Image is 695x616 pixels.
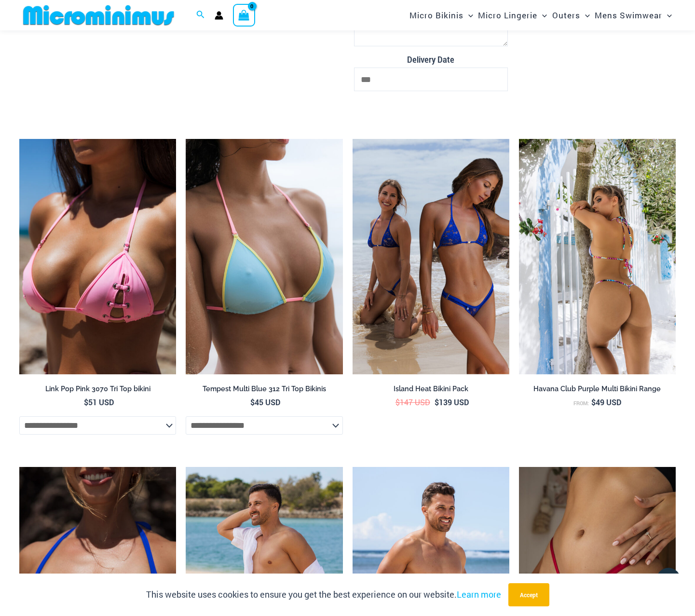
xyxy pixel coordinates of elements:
[573,400,589,407] span: From:
[595,3,662,27] span: Mens Swimwear
[435,397,469,407] bdi: 139 USD
[250,397,280,407] bdi: 45 USD
[353,384,509,397] a: Island Heat Bikini Pack
[409,3,463,27] span: Micro Bikinis
[519,139,676,374] a: Havana Club Purple Multi 312 Top 451 Bottom 03Havana Club Purple Multi 312 Top 451 Bottom 01Havan...
[552,3,580,27] span: Outers
[196,9,205,22] a: Search icon link
[19,384,176,397] a: Link Pop Pink 3070 Tri Top bikini
[186,384,342,394] h2: Tempest Multi Blue 312 Tri Top Bikinis
[435,397,439,407] span: $
[19,139,176,374] a: Link Pop Pink 3070 Top 01Link Pop Pink 3070 Top 4855 Bottom 06Link Pop Pink 3070 Top 4855 Bottom 06
[519,384,676,397] a: Havana Club Purple Multi Bikini Range
[186,384,342,397] a: Tempest Multi Blue 312 Tri Top Bikinis
[250,397,255,407] span: $
[407,3,476,27] a: Micro BikinisMenu ToggleMenu Toggle
[550,3,592,27] a: OutersMenu ToggleMenu Toggle
[591,397,596,407] span: $
[186,139,342,374] img: Tempest Multi Blue 312 Top 01
[353,139,509,374] img: Island Heat Ocean Bikini Pack
[19,139,176,374] img: Link Pop Pink 3070 Top 01
[478,3,537,27] span: Micro Lingerie
[591,397,621,407] bdi: 49 USD
[537,3,547,27] span: Menu Toggle
[519,384,676,394] h2: Havana Club Purple Multi Bikini Range
[186,139,342,374] a: Tempest Multi Blue 312 Top 01Tempest Multi Blue 312 Top 456 Bottom 05Tempest Multi Blue 312 Top 4...
[146,588,501,602] p: This website uses cookies to ensure you get the best experience on our website.
[662,3,672,27] span: Menu Toggle
[406,1,676,29] nav: Site Navigation
[84,397,114,407] bdi: 51 USD
[19,384,176,394] h2: Link Pop Pink 3070 Tri Top bikini
[353,384,509,394] h2: Island Heat Bikini Pack
[19,4,178,26] img: MM SHOP LOGO FLAT
[457,589,501,600] a: Learn more
[592,3,674,27] a: Mens SwimwearMenu ToggleMenu Toggle
[84,397,88,407] span: $
[354,52,508,68] label: Delivery Date
[215,11,223,20] a: Account icon link
[476,3,549,27] a: Micro LingerieMenu ToggleMenu Toggle
[395,397,400,407] span: $
[353,139,509,374] a: Island Heat Ocean Bikini PackIsland Heat Ocean 309 Top 421 Bottom 01Island Heat Ocean 309 Top 421...
[233,4,255,26] a: View Shopping Cart, empty
[463,3,473,27] span: Menu Toggle
[395,397,430,407] bdi: 147 USD
[580,3,590,27] span: Menu Toggle
[508,583,549,606] button: Accept
[519,139,676,374] img: Havana Club Purple Multi 312 Top 451 Bottom 01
